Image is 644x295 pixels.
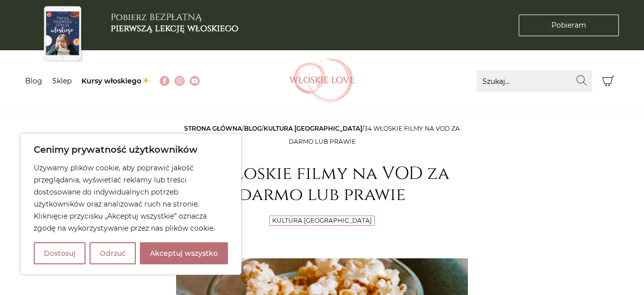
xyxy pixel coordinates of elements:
[82,76,149,85] a: Kursy włoskiego
[597,70,619,92] button: Koszyk
[111,12,238,34] h3: Pobierz BEZPŁATNĄ
[476,70,592,92] input: Szukaj...
[34,242,86,264] button: Dostosuj
[289,58,355,104] img: Włoskielove
[142,77,149,84] img: ✨
[52,76,71,85] a: Sklep
[140,242,228,264] button: Akceptuj wszystko
[34,162,228,234] p: Używamy plików cookie, aby poprawić jakość przeglądania, wyświetlać reklamy lub treści dostosowan...
[551,20,586,31] span: Pobieram
[176,163,468,206] h1: 34 włoskie filmy na VOD za darmo lub prawie
[34,144,228,156] p: Cenimy prywatność użytkowników
[90,242,136,264] button: Odrzuć
[25,76,42,85] a: Blog
[264,125,362,132] a: Kultura [GEOGRAPHIC_DATA]
[244,125,262,132] a: Blog
[289,125,460,145] span: 34 włoskie filmy na VOD za darmo lub prawie
[184,125,460,145] span: / / /
[111,22,238,35] b: pierwszą lekcję włoskiego
[272,217,372,224] a: Kultura [GEOGRAPHIC_DATA]
[519,15,619,36] a: Pobieram
[184,125,242,132] a: Strona główna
